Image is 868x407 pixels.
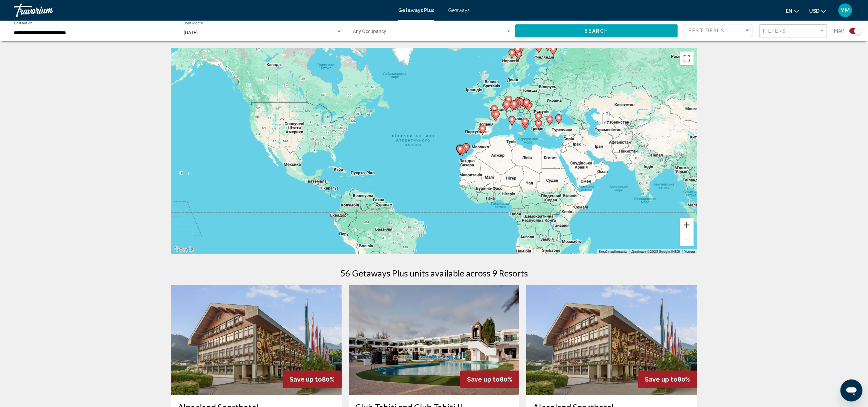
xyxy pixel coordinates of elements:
button: Change language [786,6,799,16]
a: Відкрити цю область на Картах Google (відкриється нове вікно) [173,245,195,254]
span: Save up to [467,376,500,383]
span: Filters [763,28,786,34]
button: Search [515,24,678,37]
button: Change currency [809,6,826,16]
span: Search [585,29,609,34]
button: Збільшити [680,218,694,232]
span: Save up to [645,376,677,383]
button: Зменшити [680,232,694,246]
img: ii_alr1.jpg [171,285,342,395]
a: Getaways Plus [398,8,434,13]
span: Дані карт ©2025 Google, INEGI [631,250,680,253]
span: en [786,8,792,14]
span: Save up to [290,376,322,383]
button: User Menu [836,3,854,18]
a: Travorium [14,3,391,17]
div: 80% [283,371,342,388]
span: [DATE] [184,30,198,35]
button: Перемкнути повноекранний режим [680,52,694,65]
div: 80% [638,371,697,388]
img: Google [173,245,195,254]
button: Комбінації клавіш [599,249,627,254]
span: USD [809,8,820,14]
a: Умови [684,250,695,253]
button: Filter [759,24,827,38]
iframe: Кнопка для запуску вікна повідомлень [840,380,862,402]
a: Getaways [448,8,470,13]
img: ii_tti1.jpg [349,285,520,395]
mat-select: Sort by [688,28,750,34]
img: ii_al11.jpg [526,285,697,395]
span: YM [841,7,850,14]
h1: 56 Getaways Plus units available across 9 Resorts [340,268,528,278]
div: 80% [460,371,519,388]
span: Map [834,26,844,36]
span: Best Deals [688,28,725,33]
